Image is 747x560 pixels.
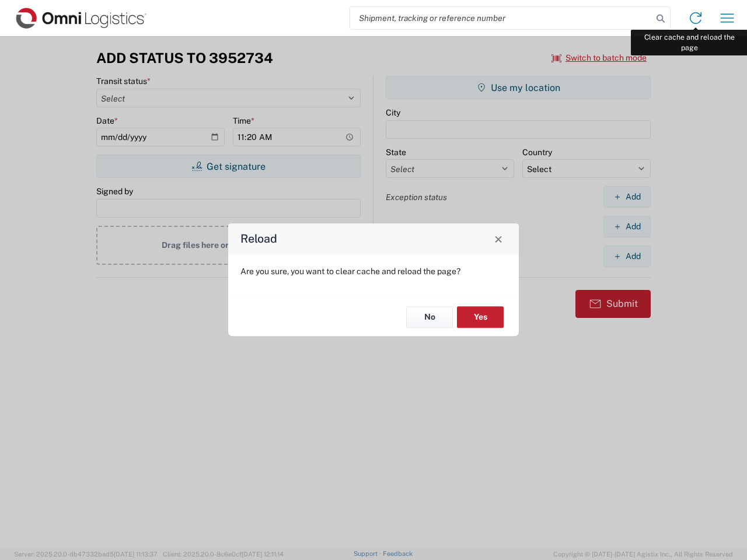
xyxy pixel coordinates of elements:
p: Are you sure, you want to clear cache and reload the page? [240,266,507,276]
button: Yes [457,306,504,328]
button: No [406,306,453,328]
button: Close [490,230,507,247]
h4: Reload [240,230,277,247]
input: Shipment, tracking or reference number [350,7,652,29]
